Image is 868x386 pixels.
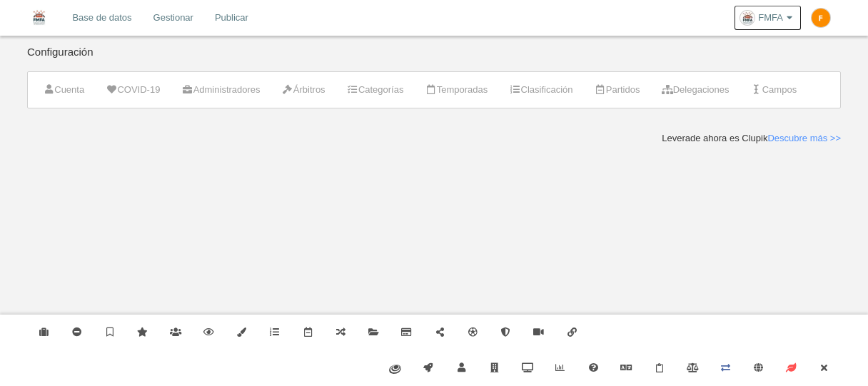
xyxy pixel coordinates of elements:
[423,362,434,373] span: lg
[94,315,126,350] a: Destacar organizador
[587,79,648,101] a: Partidos
[758,11,783,25] span: FMFA
[662,132,841,145] div: Leverade ahora es Clupik
[389,365,401,374] img: fiware.svg
[27,46,841,71] div: Configuración
[555,315,588,350] a: Conectar clubes con Clupik
[339,79,412,101] a: Categorías
[740,11,755,25] img: OaSyhHG2e8IO.30x30.jpg
[274,79,333,101] a: Árbitros
[35,79,92,101] a: Cuenta
[445,350,478,386] a: Buscar usuario
[417,79,495,101] a: Temporadas
[173,79,268,101] a: Administradores
[735,6,801,30] a: FMFA
[98,79,168,101] a: COVID-19
[742,79,804,101] a: Campos
[808,350,841,386] a: Cerrar
[501,79,580,101] a: Clasificación
[767,133,841,143] a: Descubre más >>
[812,9,830,27] img: c2l6ZT0zMHgzMCZmcz05JnRleHQ9RiZiZz1mYjhjMDA%3D.png
[28,9,51,26] img: FMFA
[653,79,737,101] a: Delegaciones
